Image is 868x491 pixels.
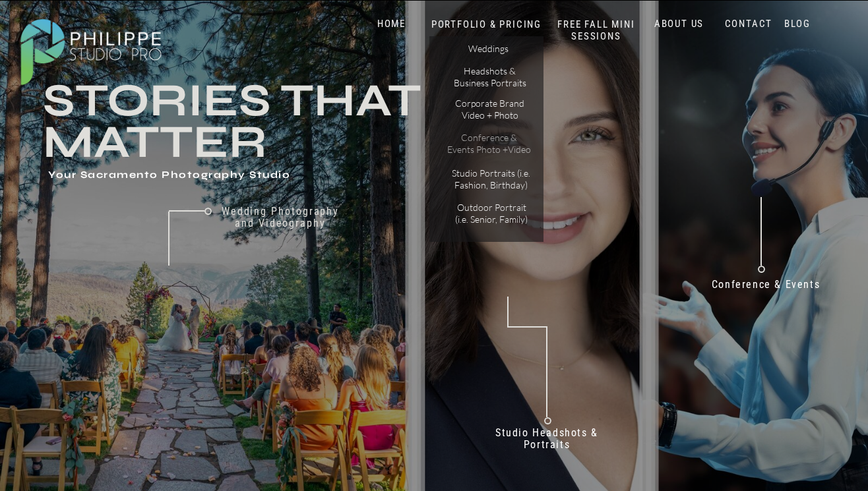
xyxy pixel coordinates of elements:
a: Weddings [451,43,526,57]
h3: Stories that Matter [43,80,507,160]
a: BLOG [781,18,814,30]
a: Wedding Photography and Videography [212,206,349,241]
a: Conference & Events Photo +Video [447,132,531,155]
h2: Don't just take our word for it [452,316,834,444]
a: Outdoor Portrait (i.e. Senior, Family) [450,202,533,225]
a: Studio Headshots & Portraits [480,427,614,455]
a: CONTACT [722,18,776,30]
a: FREE FALL MINI SESSIONS [542,18,651,43]
a: ABOUT US [651,18,707,30]
a: Headshots & Business Portraits [452,65,527,88]
a: HOME [363,18,419,30]
a: Conference & Events [702,279,829,297]
a: Corporate Brand Video + Photo [452,98,527,121]
a: PORTFOLIO & PRICING [427,18,545,31]
a: Studio Portraits (i.e. Fashion, Birthday) [447,167,536,190]
h1: Your Sacramento Photography Studio [48,169,344,183]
